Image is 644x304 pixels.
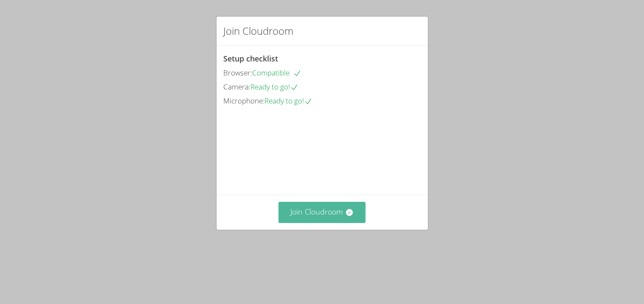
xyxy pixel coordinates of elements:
span: Browser: [223,68,252,78]
button: Join Cloudroom [278,202,366,223]
span: Compatible [252,68,301,78]
span: Camera: [223,82,250,92]
span: Ready to go! [264,96,312,106]
h2: Join Cloudroom [223,23,293,39]
span: Microphone: [223,96,264,106]
span: Setup checklist [223,53,278,64]
span: Ready to go! [250,82,298,92]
